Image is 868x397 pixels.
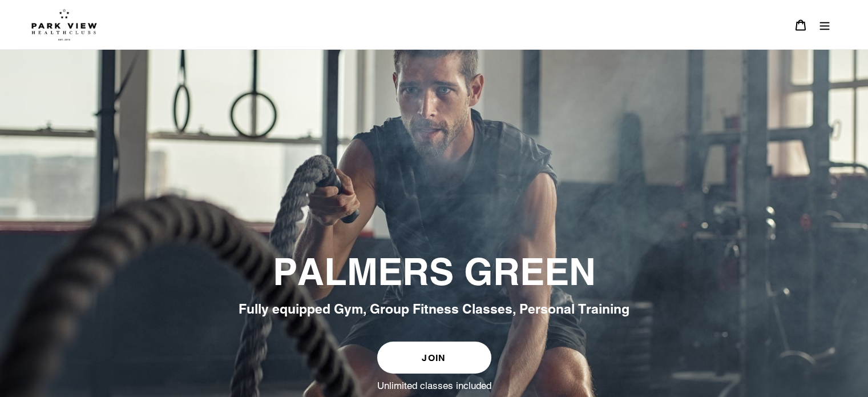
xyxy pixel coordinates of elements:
span: Fully equipped Gym, Group Fitness Classes, Personal Training [239,301,629,316]
label: Unlimited classes included [377,379,491,392]
h2: PALMERS GREEN [123,250,745,295]
a: JOIN [377,342,491,374]
button: Menu [813,13,837,37]
img: Park view health clubs is a gym near you. [31,9,97,41]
